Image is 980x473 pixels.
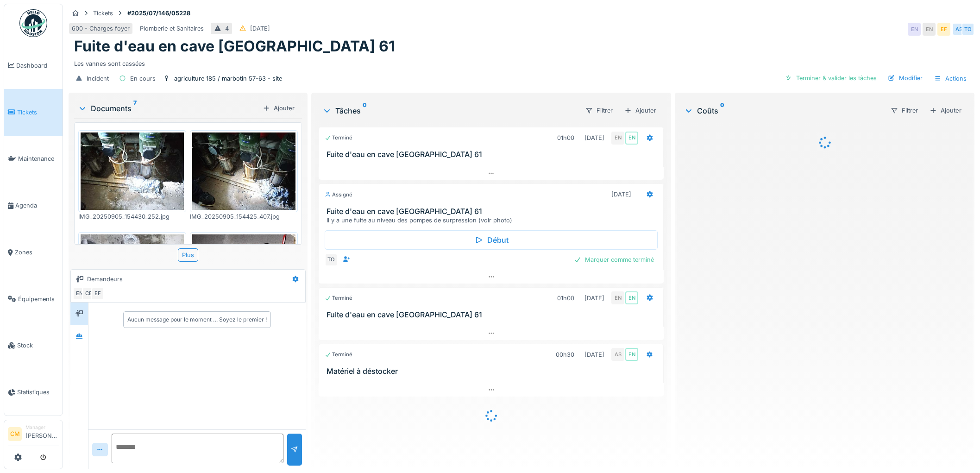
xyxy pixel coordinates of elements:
[363,105,367,116] sup: 0
[72,24,130,33] div: 600 - Charges foyer
[4,276,63,322] a: Équipements
[140,24,204,33] div: Plomberie et Sanitaires
[4,369,63,416] a: Statistiques
[81,234,184,372] img: jvg9o1o47t3m81a7g7r7le9oly92
[17,388,59,397] span: Statistiques
[908,23,921,36] div: EN
[82,287,95,300] div: CB
[178,248,198,262] div: Plus
[584,133,604,142] div: [DATE]
[87,275,123,284] div: Demandeurs
[621,104,660,117] div: Ajouter
[225,24,229,33] div: 4
[611,190,631,199] div: [DATE]
[18,295,59,303] span: Équipements
[4,42,63,89] a: Dashboard
[557,133,574,142] div: 01h00
[259,102,298,114] div: Ajouter
[73,287,86,300] div: EN
[557,294,574,303] div: 01h00
[325,253,338,266] div: TO
[8,427,22,441] li: CM
[884,72,926,84] div: Modifier
[17,341,59,350] span: Stock
[4,89,63,136] a: Tickets
[93,9,113,18] div: Tickets
[327,207,660,216] h3: Fuite d'eau en cave [GEOGRAPHIC_DATA] 61
[923,23,936,36] div: EN
[327,216,660,225] div: Il y a une fuite au niveau des pompes de surpression (voir photo)
[16,61,59,70] span: Dashboard
[325,191,352,199] div: Assigné
[937,23,950,36] div: EF
[625,291,638,304] div: EN
[961,23,974,36] div: TO
[190,212,298,221] div: IMG_20250905_154425_407.jpg
[325,230,658,250] div: Début
[15,248,59,257] span: Zones
[4,136,63,183] a: Maintenance
[581,104,617,117] div: Filtrer
[926,104,965,117] div: Ajouter
[74,56,969,68] div: Les vannes sont cassées
[174,74,282,83] div: agriculture 185 / marbotin 57-63 - site
[133,103,137,114] sup: 7
[74,38,395,55] h1: Fuite d'eau en cave [GEOGRAPHIC_DATA] 61
[87,74,109,83] div: Incident
[25,424,59,444] li: [PERSON_NAME]
[91,287,104,300] div: EF
[611,291,624,304] div: EN
[81,132,184,210] img: hggfkfap2g7afqfrz7tv5w3sgktx
[930,72,971,85] div: Actions
[556,350,574,359] div: 00h30
[4,229,63,276] a: Zones
[327,367,660,376] h3: Matériel à déstocker
[611,348,624,361] div: AS
[78,103,259,114] div: Documents
[8,424,59,446] a: CM Manager[PERSON_NAME]
[130,74,156,83] div: En cours
[325,134,352,142] div: Terminé
[584,350,604,359] div: [DATE]
[886,104,922,117] div: Filtrer
[570,253,658,266] div: Marquer comme terminé
[4,182,63,229] a: Agenda
[584,294,604,303] div: [DATE]
[781,72,880,84] div: Terminer & valider les tâches
[625,132,638,145] div: EN
[684,105,883,116] div: Coûts
[250,24,270,33] div: [DATE]
[127,315,267,324] div: Aucun message pour le moment … Soyez le premier !
[322,105,578,116] div: Tâches
[327,150,660,159] h3: Fuite d'eau en cave [GEOGRAPHIC_DATA] 61
[25,424,59,431] div: Manager
[17,108,59,117] span: Tickets
[4,322,63,369] a: Stock
[15,201,59,210] span: Agenda
[18,154,59,163] span: Maintenance
[124,9,194,18] strong: #2025/07/146/05228
[327,310,660,319] h3: Fuite d'eau en cave [GEOGRAPHIC_DATA] 61
[720,105,724,116] sup: 0
[952,23,965,36] div: AS
[625,348,638,361] div: EN
[611,132,624,145] div: EN
[325,351,352,359] div: Terminé
[325,294,352,302] div: Terminé
[19,9,47,37] img: Badge_color-CXgf-gQk.svg
[192,234,295,372] img: 6s5nb32vurt9ywhf7j29zmplazo9
[78,212,186,221] div: IMG_20250905_154430_252.jpg
[192,132,295,210] img: z06be3ornp04gybl7pw1nciax85e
